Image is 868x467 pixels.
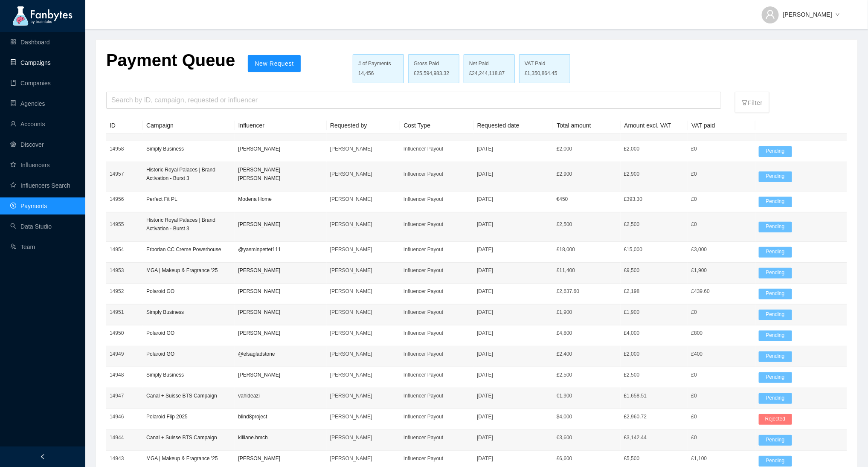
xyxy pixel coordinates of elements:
p: £1,900 [624,308,685,316]
a: appstoreDashboard [10,39,50,46]
p: [PERSON_NAME] [238,287,323,296]
p: £1,658.51 [624,392,685,400]
p: Influencer Payout [404,433,470,442]
p: £ 4,800 [557,329,617,337]
p: £393.30 [624,195,685,203]
span: £24,244,118.87 [469,70,505,78]
p: 14944 [110,433,139,442]
p: £ 2,637.60 [557,287,617,296]
span: [PERSON_NAME] [783,10,832,19]
p: Influencer Payout [404,287,470,296]
p: [DATE] [477,329,550,337]
p: 14955 [110,220,139,229]
p: Simply Business [146,371,231,379]
p: £2,500 [624,371,685,379]
p: 14957 [110,170,139,178]
p: [PERSON_NAME] [330,170,397,178]
p: Canal + Suisse BTS Campaign [146,392,231,400]
p: [PERSON_NAME] [330,454,397,463]
p: £0 [691,195,752,203]
p: £0 [691,371,752,379]
p: Polaroid Flip 2025 [146,412,231,421]
div: VAT Paid [525,60,565,68]
p: £ 2,500 [557,220,617,229]
p: Modena Home [238,195,323,203]
p: Influencer Payout [404,412,470,421]
p: £ 18,000 [557,245,617,254]
a: starInfluencers [10,162,49,168]
p: Erborian CC Creme Powerhouse [146,245,231,254]
p: [PERSON_NAME] [330,412,397,421]
p: € 1,900 [557,392,617,400]
p: [PERSON_NAME] [238,266,323,275]
p: Influencer Payout [404,392,470,400]
button: filterFilter [735,92,769,113]
th: Cost Type [400,117,473,134]
p: [PERSON_NAME] [330,350,397,358]
p: £0 [691,170,752,178]
span: Pending [759,268,792,278]
a: userAccounts [10,121,45,128]
p: Polaroid GO [146,329,231,337]
p: € 3,600 [557,433,617,442]
th: Amount excl. VAT [621,117,688,134]
p: Influencer Payout [404,245,470,254]
p: Payment Queue [106,50,235,70]
p: [PERSON_NAME] [330,392,397,400]
p: Influencer Payout [404,195,470,203]
p: 14958 [110,145,139,153]
p: Canal + Suisse BTS Campaign [146,433,231,442]
span: £1,350,864.45 [525,70,557,78]
p: [PERSON_NAME] [238,308,323,316]
p: £3,000 [691,245,752,254]
p: [DATE] [477,220,550,229]
p: 14948 [110,371,139,379]
p: [DATE] [477,433,550,442]
p: 14943 [110,454,139,463]
p: £2,960.72 [624,412,685,421]
p: £ 6,600 [557,454,617,463]
span: Pending [759,351,792,362]
p: £9,500 [624,266,685,275]
th: Campaign [143,117,235,134]
th: Requested by [327,117,400,134]
a: searchData Studio [10,223,52,230]
button: [PERSON_NAME]down [755,4,847,18]
p: £2,198 [624,287,685,296]
th: Influencer [235,117,327,134]
p: [DATE] [477,371,550,379]
p: £4,000 [624,329,685,337]
p: £0 [691,220,752,229]
p: £2,900 [624,170,685,178]
p: £400 [691,350,752,358]
p: [PERSON_NAME] [330,329,397,337]
p: £15,000 [624,245,685,254]
span: Pending [759,310,792,320]
p: @elsagladstone [238,350,323,358]
a: containerAgencies [10,100,45,107]
p: £0 [691,412,752,421]
p: £2,000 [624,350,685,358]
p: blind8project [238,412,323,421]
p: [DATE] [477,195,550,203]
span: Pending [759,289,792,299]
a: usergroup-addTeam [10,244,35,250]
a: radar-chartDiscover [10,141,44,148]
span: Pending [759,247,792,258]
p: @yasminpettet111 [238,245,323,254]
p: £ 2,400 [557,350,617,358]
p: $ 4,000 [557,412,617,421]
p: £3,142.44 [624,433,685,442]
button: New Request [248,55,301,72]
p: Historic Royal Palaces | Brand Activation - Burst 3 [146,216,231,233]
p: 14953 [110,266,139,275]
p: Influencer Payout [404,329,470,337]
a: bookCompanies [10,80,51,87]
p: £2,500 [624,220,685,229]
p: £0 [691,308,752,316]
p: £ 11,400 [557,266,617,275]
p: £ 2,500 [557,371,617,379]
span: down [836,12,840,17]
span: Pending [759,456,792,467]
p: killiane.hmch [238,433,323,442]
